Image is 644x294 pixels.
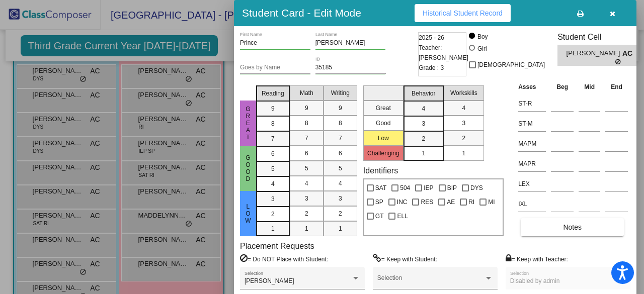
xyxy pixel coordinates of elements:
[450,88,477,97] span: Workskills
[477,44,487,53] div: Girl
[567,48,622,59] span: [PERSON_NAME]
[462,119,465,128] span: 3
[516,81,548,92] th: Asses
[506,254,568,264] label: = Keep with Teacher:
[244,106,253,141] span: Great
[271,164,275,173] span: 5
[518,176,546,191] input: assessment
[305,104,308,113] span: 9
[339,119,342,128] span: 8
[422,104,425,113] span: 4
[331,88,350,97] span: Writing
[419,33,444,43] span: 2025 - 26
[422,134,425,143] span: 2
[305,119,308,128] span: 8
[422,149,425,158] span: 1
[447,196,455,208] span: AE
[305,194,308,203] span: 3
[339,194,342,203] span: 3
[339,209,342,218] span: 2
[576,81,603,92] th: Mid
[339,224,342,233] span: 1
[400,182,410,194] span: 504
[419,63,444,73] span: Grade : 3
[477,32,488,41] div: Boy
[462,104,465,113] span: 4
[271,224,275,233] span: 1
[397,210,408,222] span: ELL
[518,116,546,131] input: assessment
[373,254,437,264] label: = Keep with Student:
[339,134,342,143] span: 7
[518,136,546,151] input: assessment
[521,218,624,236] button: Notes
[339,164,342,173] span: 5
[271,134,275,143] span: 7
[339,104,342,113] span: 9
[424,182,433,194] span: IEP
[462,134,465,143] span: 2
[412,89,435,98] span: Behavior
[375,196,383,208] span: SP
[271,149,275,158] span: 6
[240,64,310,71] input: goes by name
[518,96,546,111] input: assessment
[242,7,361,19] h3: Student Card - Edit Mode
[339,179,342,188] span: 4
[419,43,468,63] span: Teacher: [PERSON_NAME]
[339,149,342,158] span: 6
[240,241,314,251] label: Placement Requests
[240,254,328,264] label: = Do NOT Place with Student:
[518,197,546,212] input: assessment
[397,196,408,208] span: INC
[477,59,545,71] span: [DEMOGRAPHIC_DATA]
[622,48,636,59] span: AC
[305,164,308,173] span: 5
[510,277,560,284] span: Disabled by admin
[305,209,308,218] span: 2
[422,119,425,128] span: 3
[271,104,275,113] span: 9
[603,81,630,92] th: End
[470,182,483,194] span: DYS
[375,182,386,194] span: SAT
[271,194,275,204] span: 3
[305,179,308,188] span: 4
[245,277,294,284] span: [PERSON_NAME]
[447,182,457,194] span: BIP
[423,9,503,17] span: Historical Student Record
[415,4,511,22] button: Historical Student Record
[462,149,465,158] span: 1
[305,134,308,143] span: 7
[262,89,284,98] span: Reading
[244,203,253,224] span: Low
[271,210,275,219] span: 2
[305,224,308,233] span: 1
[315,64,386,71] input: Enter ID
[363,166,398,175] label: Identifiers
[375,210,384,222] span: GT
[421,196,433,208] span: RES
[518,156,546,171] input: assessment
[300,88,313,97] span: Math
[548,81,576,92] th: Beg
[305,149,308,158] span: 6
[271,179,275,188] span: 4
[244,154,253,182] span: Good
[488,196,495,208] span: MI
[563,223,582,231] span: Notes
[468,196,474,208] span: RI
[271,119,275,128] span: 8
